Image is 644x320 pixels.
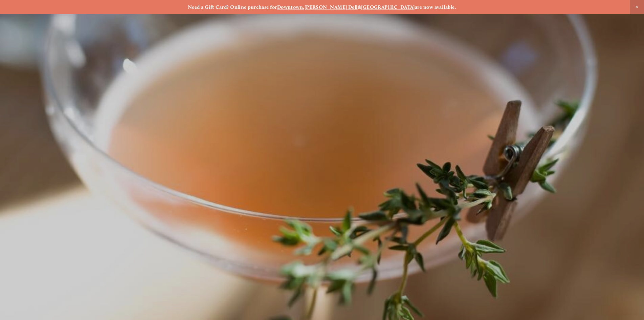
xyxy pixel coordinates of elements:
a: [PERSON_NAME] Dell [305,4,358,10]
strong: , [303,4,304,10]
strong: are now available. [415,4,456,10]
strong: & [358,4,361,10]
a: Downtown [277,4,303,10]
a: [GEOGRAPHIC_DATA] [361,4,415,10]
strong: Need a Gift Card? Online purchase for [188,4,277,10]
